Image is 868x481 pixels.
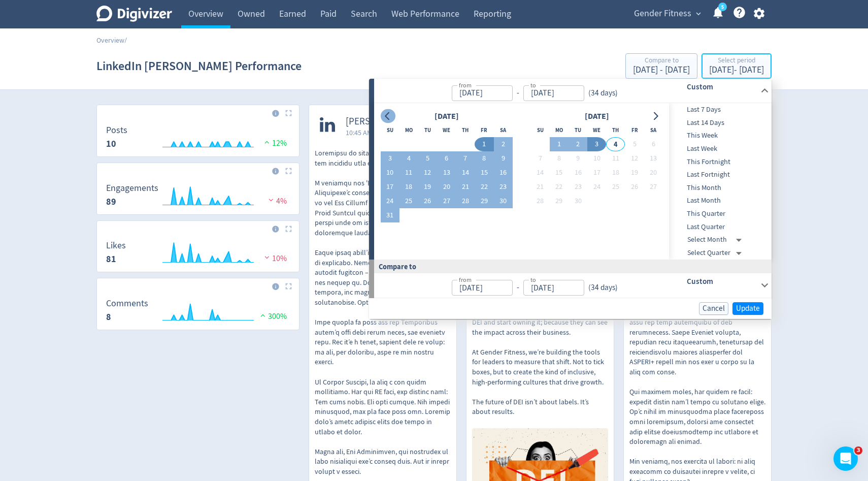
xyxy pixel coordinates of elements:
[669,130,770,141] span: This Week
[418,194,437,208] button: 26
[106,298,148,309] dt: Comments
[584,87,622,99] div: ( 34 days )
[569,151,587,166] button: 9
[381,180,399,194] button: 17
[262,253,272,261] img: negative-performance.svg
[669,103,770,260] nav: presets
[669,169,770,180] span: Last Fortnight
[475,180,493,194] button: 22
[285,226,292,232] img: Placeholder
[531,166,550,180] button: 14
[669,207,770,220] div: This Quarter
[399,123,418,137] th: Monday
[101,183,295,210] svg: Engagements 89
[399,151,418,166] button: 4
[456,194,475,208] button: 28
[381,208,399,222] button: 31
[625,180,644,194] button: 26
[669,155,770,169] div: This Fortnight
[625,137,644,151] button: 5
[530,275,536,284] label: to
[625,53,697,79] button: Compare to[DATE] - [DATE]
[437,151,456,166] button: 6
[569,123,587,137] th: Tuesday
[550,151,569,166] button: 8
[266,196,276,204] img: negative-performance.svg
[101,241,295,268] svg: Likes 81
[687,233,746,246] div: Select Month
[644,166,663,180] button: 20
[531,180,550,194] button: 21
[475,194,493,208] button: 29
[418,123,437,137] th: Tuesday
[106,124,127,136] dt: Posts
[437,166,456,180] button: 13
[437,123,456,137] th: Wednesday
[587,180,606,194] button: 24
[669,195,770,206] span: Last Month
[258,311,287,322] span: 300%
[531,151,550,166] button: 7
[587,137,606,151] button: 3
[475,137,493,151] button: 1
[569,194,587,208] button: 30
[569,166,587,180] button: 16
[648,109,663,123] button: Go to next month
[369,260,772,273] div: Compare to
[644,151,663,166] button: 13
[669,129,770,142] div: This Week
[459,81,472,89] label: from
[587,151,606,166] button: 10
[106,311,111,323] strong: 8
[374,273,772,298] div: from-to(34 days)Custom
[513,87,523,99] div: -
[669,182,770,194] span: This Month
[513,282,523,294] div: -
[494,123,513,137] th: Saturday
[694,9,703,18] span: expand_more
[315,148,451,477] p: Loremipsu do sitametcons adi eli sedd eiu tem incididu utla etdo magn ali enima. M veniamqu nos '...
[587,123,606,137] th: Wednesday
[833,446,858,471] iframe: Intercom live chat
[106,182,158,194] dt: Engagements
[494,151,513,166] button: 9
[687,246,746,260] div: Select Quarter
[418,166,437,180] button: 12
[494,137,513,151] button: 2
[531,194,550,208] button: 28
[606,137,625,151] button: 4
[732,302,763,315] button: Update
[418,151,437,166] button: 5
[550,166,569,180] button: 15
[381,151,399,166] button: 3
[258,311,268,319] img: positive-performance.svg
[550,194,569,208] button: 29
[124,36,127,45] span: /
[101,125,295,152] svg: Posts 10
[569,180,587,194] button: 23
[669,168,770,181] div: Last Fortnight
[630,6,704,22] button: Gender Fitness
[669,156,770,168] span: This Fortnight
[687,275,756,287] h6: Custom
[285,283,292,290] img: Placeholder
[606,180,625,194] button: 25
[702,53,772,79] button: Select period[DATE]- [DATE]
[669,181,770,195] div: This Month
[669,103,770,116] div: Last 7 Days
[262,138,272,146] img: positive-performance.svg
[669,221,770,233] span: Last Quarter
[669,116,770,130] div: Last 14 Days
[262,253,287,264] span: 10%
[437,194,456,208] button: 27
[346,116,414,127] span: [PERSON_NAME]
[475,166,493,180] button: 15
[669,208,770,219] span: This Quarter
[709,66,764,75] div: [DATE] - [DATE]
[721,4,724,11] text: 5
[703,305,725,312] span: Cancel
[687,81,756,93] h6: Custom
[550,123,569,137] th: Monday
[266,196,287,206] span: 4%
[644,180,663,194] button: 27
